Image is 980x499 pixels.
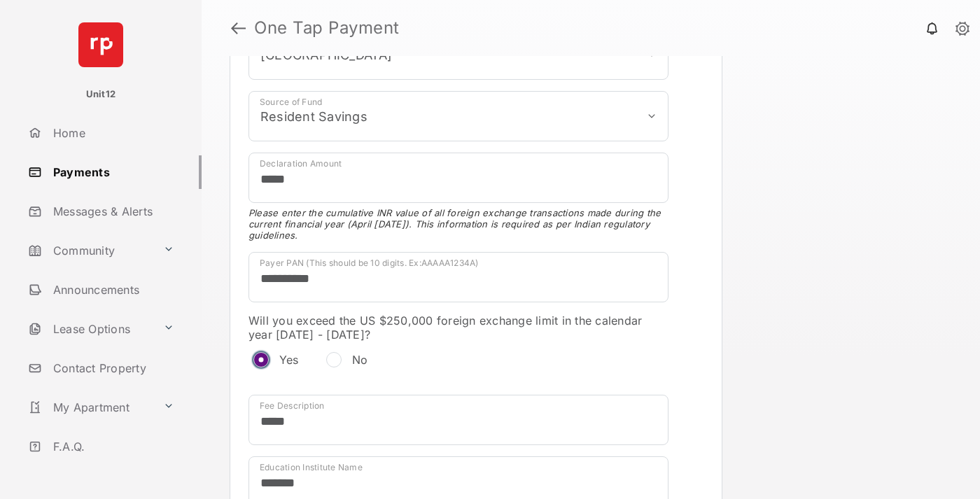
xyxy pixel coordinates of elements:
[248,314,668,342] label: Will you exceed the US $250,000 foreign exchange limit in the calendar year [DATE] - [DATE]?
[22,116,202,150] a: Home
[22,195,202,228] a: Messages & Alerts
[22,391,157,424] a: My Apartment
[22,155,202,189] a: Payments
[254,20,400,36] strong: One Tap Payment
[22,430,202,463] a: F.A.Q.
[22,351,202,385] a: Contact Property
[248,207,668,241] span: Please enter the cumulative INR value of all foreign exchange transactions made during the curren...
[22,312,157,346] a: Lease Options
[22,234,157,267] a: Community
[78,22,123,67] img: svg+xml;base64,PHN2ZyB4bWxucz0iaHR0cDovL3d3dy53My5vcmcvMjAwMC9zdmciIHdpZHRoPSI2NCIgaGVpZ2h0PSI2NC...
[279,353,299,367] label: Yes
[352,353,368,367] label: No
[22,273,202,307] a: Announcements
[86,87,116,101] p: Unit12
